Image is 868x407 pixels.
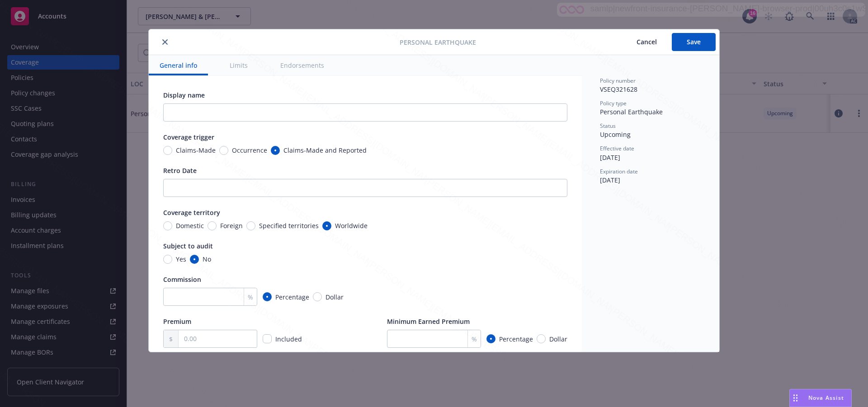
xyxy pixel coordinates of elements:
span: Included [275,335,302,343]
span: Upcoming [600,130,631,139]
span: VSEQ321628 [600,85,637,94]
span: Claims-Made [176,145,216,155]
span: Percentage [499,334,533,344]
input: Dollar [313,292,322,301]
span: Display name [163,91,205,99]
span: Coverage territory [163,208,220,217]
button: General info [149,55,208,75]
input: Worldwide [322,221,331,230]
span: Domestic [176,221,204,230]
input: Foreign [208,221,217,230]
span: Specified territories [259,221,319,230]
span: Status [600,122,616,130]
span: Dollar [549,334,567,344]
span: Percentage [275,292,309,302]
span: Occurrence [232,145,267,155]
span: Subject to audit [163,242,213,250]
span: Commission [163,275,201,284]
span: Yes [176,254,186,264]
span: Effective date [600,145,634,152]
span: % [248,292,253,302]
span: Expiration date [600,168,638,175]
span: Save [687,37,701,46]
button: Nova Assist [789,389,852,407]
span: Personal Earthquake [600,108,663,116]
button: close [160,37,170,47]
button: Limits [219,55,259,75]
span: Policy number [600,77,636,84]
input: Percentage [486,334,495,343]
span: Dollar [325,292,344,302]
span: Minimum Earned Premium [387,317,470,326]
span: Worldwide [335,221,368,230]
span: Retro Date [163,166,197,175]
span: % [472,334,477,344]
span: Cancel [637,37,657,46]
span: Coverage trigger [163,133,214,141]
input: Claims-Made [163,146,172,155]
span: No [203,254,211,264]
input: Claims-Made and Reported [271,146,280,155]
span: Claims-Made and Reported [283,145,367,155]
span: [DATE] [600,176,620,184]
input: 0.00 [179,330,257,347]
span: Premium [163,317,191,326]
input: No [190,255,199,264]
button: Save [672,33,716,51]
span: [DATE] [600,153,620,162]
span: Personal Earthquake [400,37,476,47]
input: Yes [163,255,172,264]
input: Occurrence [219,146,228,155]
span: Nova Assist [808,394,844,402]
input: Dollar [537,334,546,343]
span: Foreign [220,221,243,230]
button: Endorsements [269,55,335,75]
input: Percentage [263,292,272,301]
input: Specified territories [246,221,255,230]
button: Cancel [622,33,672,51]
div: Drag to move [790,389,801,407]
input: Domestic [163,221,172,230]
span: Policy type [600,99,627,107]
